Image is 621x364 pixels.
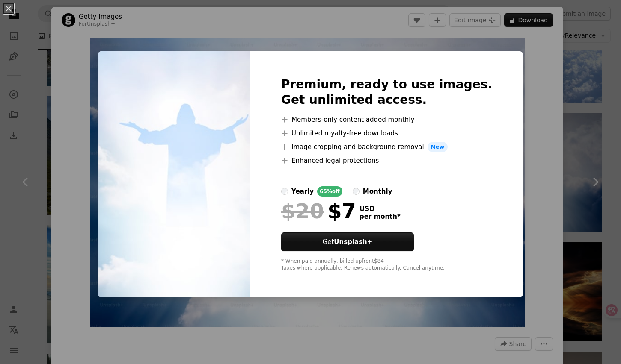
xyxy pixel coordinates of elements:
[360,205,401,213] span: USD
[363,186,392,197] div: monthly
[281,114,492,125] li: Members-only content added monthly
[281,232,414,251] button: GetUnsplash+
[317,186,342,197] div: 65% off
[281,128,492,138] li: Unlimited royalty-free downloads
[291,186,314,197] div: yearly
[281,77,492,108] h2: Premium, ready to use images. Get unlimited access.
[98,51,250,297] img: premium_photo-1733320819936-fd22d4770c05
[353,188,360,195] input: monthly
[281,156,492,166] li: Enhanced legal protections
[360,213,401,220] span: per month *
[281,142,492,152] li: Image cropping and background removal
[281,200,324,222] span: $20
[428,142,448,152] span: New
[281,200,356,222] div: $7
[281,188,288,195] input: yearly65%off
[334,238,372,246] strong: Unsplash+
[281,258,492,272] div: * When paid annually, billed upfront $84 Taxes where applicable. Renews automatically. Cancel any...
